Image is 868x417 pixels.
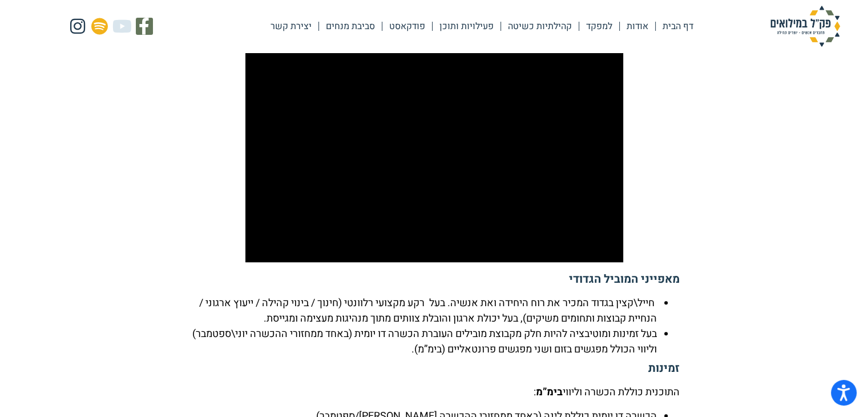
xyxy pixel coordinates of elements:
nav: Menu [264,13,700,39]
a: פודקאסט [382,13,432,39]
p: התוכנית כוללת הכשרה וליווי : [189,384,680,400]
a: יצירת קשר [264,13,318,39]
li: חייל\קצין בגדוד המכיר את רוח היחידה ואת אנשיה. בעל רקע מקצועי רלוונטי (חינוך / בינוי קהילה / ייעו... [189,295,657,326]
a: סביבת מנחים [319,13,382,39]
a: פעילויות ותוכן [433,13,500,39]
iframe: ערב חשיפה מסלולי פק"ל 2024 (18/3/24) [245,50,623,262]
li: בעל זמינות ומוטיבציה להיות חלק מקבוצת מובילים העוברת הכשרה דו יומית (באחד ממחזורי ההכשרה יוני\ספט... [189,326,657,357]
a: קהילתיות כשיטה [501,13,579,39]
strong: בימ”מ [536,384,563,400]
a: למפקד [579,13,619,39]
strong: מאפייני המוביל הגדודי [569,271,680,287]
a: דף הבית [656,13,700,39]
a: אודות [620,13,655,39]
strong: זמינות [648,360,680,376]
img: פק"ל [748,6,862,47]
